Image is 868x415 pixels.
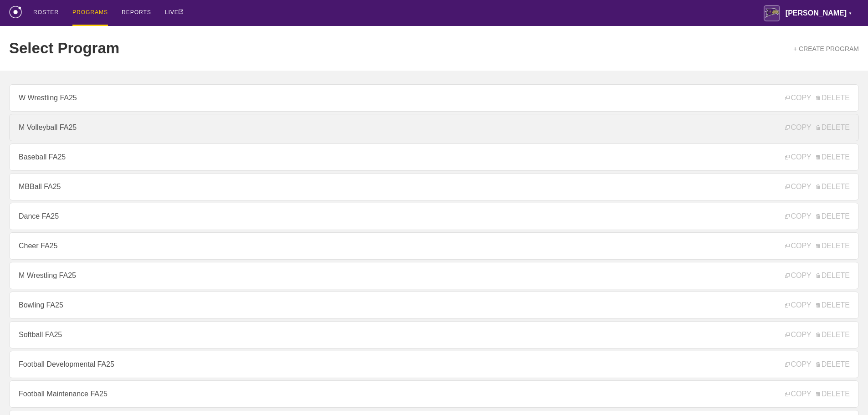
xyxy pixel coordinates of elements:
[816,331,850,339] span: DELETE
[785,183,811,191] span: COPY
[9,143,859,171] a: Baseball FA25
[816,123,850,132] span: DELETE
[9,232,859,260] a: Cheer FA25
[785,360,811,369] span: COPY
[785,301,811,309] span: COPY
[9,262,859,289] a: M Wrestling FA25
[848,10,852,17] div: ▼
[816,242,850,250] span: DELETE
[785,242,811,250] span: COPY
[816,183,850,191] span: DELETE
[9,173,859,200] a: MBBall FA25
[816,272,850,280] span: DELETE
[816,153,850,161] span: DELETE
[9,84,859,112] a: W Wrestling FA25
[785,94,811,102] span: COPY
[785,153,811,161] span: COPY
[816,301,850,309] span: DELETE
[9,203,859,230] a: Dance FA25
[793,45,859,52] a: + CREATE PROGRAM
[764,5,780,21] img: Avila
[816,94,850,102] span: DELETE
[816,212,850,220] span: DELETE
[785,272,811,280] span: COPY
[785,123,811,132] span: COPY
[9,321,859,348] a: Softball FA25
[785,390,811,398] span: COPY
[9,351,859,378] a: Football Developmental FA25
[9,292,859,319] a: Bowling FA25
[9,114,859,141] a: M Volleyball FA25
[9,380,859,408] a: Football Maintenance FA25
[816,390,850,398] span: DELETE
[9,6,22,18] img: logo
[822,371,868,415] iframe: Chat Widget
[816,360,850,369] span: DELETE
[785,331,811,339] span: COPY
[785,212,811,220] span: COPY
